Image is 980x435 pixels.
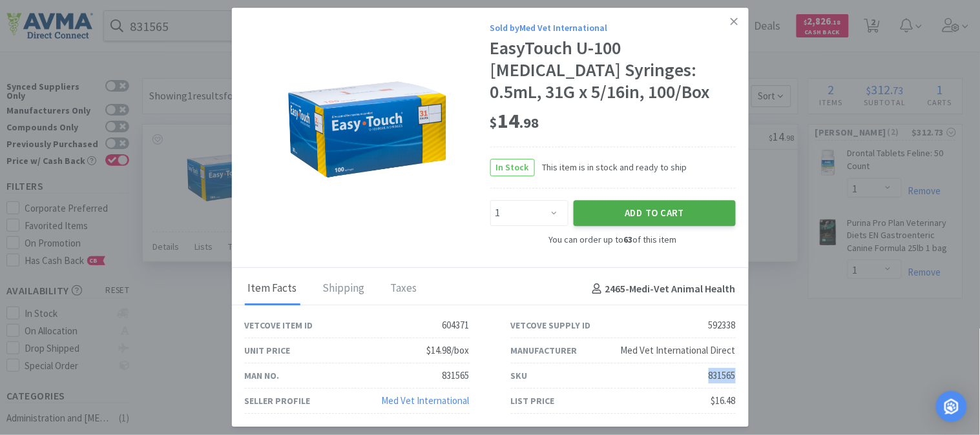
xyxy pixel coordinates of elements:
[245,394,311,408] div: Seller Profile
[520,114,539,132] span: . 98
[621,343,736,359] div: Med Vet International Direct
[711,394,736,409] div: $16.48
[936,391,967,422] div: Open Intercom Messenger
[490,21,736,35] div: Sold by Med Vet International
[320,273,368,305] div: Shipping
[535,160,687,174] span: This item is in stock and ready to ship
[490,38,736,103] div: EasyTouch U-100 [MEDICAL_DATA] Syringes: 0.5mL, 31G x 5/16in, 100/Box
[245,343,291,358] div: Unit Price
[490,114,498,132] span: $
[511,343,578,358] div: Manufacturer
[511,318,591,332] div: Vetcove Supply ID
[284,50,452,217] img: b6ddb9e96db64458866f1a42e6e10166.jpg
[245,369,280,383] div: Man No.
[709,369,736,384] div: 831565
[574,200,736,226] button: Add to Cart
[427,343,470,359] div: $14.98/box
[388,273,421,305] div: Taxes
[443,369,470,384] div: 831565
[245,318,313,332] div: Vetcove Item ID
[443,318,470,334] div: 604371
[382,395,470,407] a: Med Vet International
[587,281,736,298] h4: 2465 - Medi-Vet Animal Health
[709,318,736,334] div: 592338
[490,232,736,247] div: You can order up to of this item
[491,159,534,176] span: In Stock
[624,234,633,245] strong: 63
[490,108,539,134] span: 14
[245,273,300,305] div: Item Facts
[511,394,555,408] div: List Price
[511,369,528,383] div: SKU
